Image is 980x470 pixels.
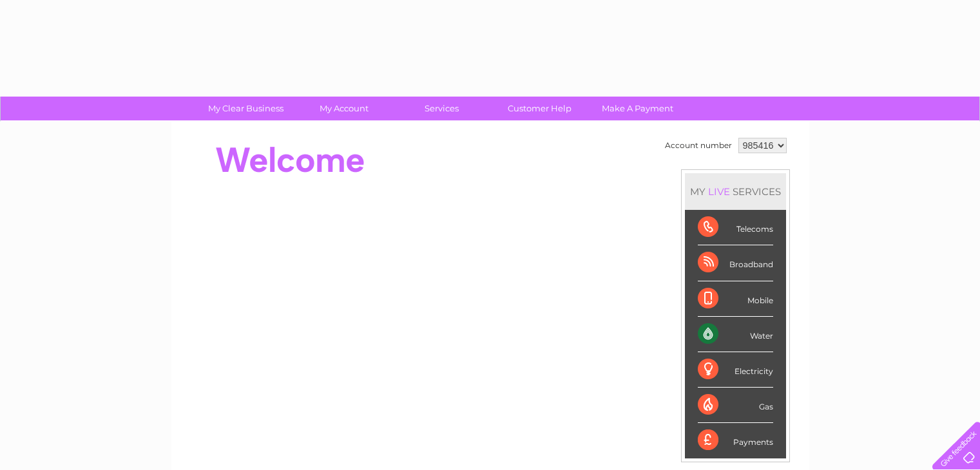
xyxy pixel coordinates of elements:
[698,423,773,458] div: Payments
[698,388,773,423] div: Gas
[662,135,735,156] td: Account number
[389,97,495,120] a: Services
[698,317,773,352] div: Water
[685,173,786,210] div: MY SERVICES
[486,97,593,120] a: Customer Help
[193,97,299,120] a: My Clear Business
[698,210,773,245] div: Telecoms
[291,97,397,120] a: My Account
[706,185,733,198] div: LIVE
[698,352,773,388] div: Electricity
[584,97,691,120] a: Make A Payment
[698,245,773,281] div: Broadband
[698,281,773,317] div: Mobile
